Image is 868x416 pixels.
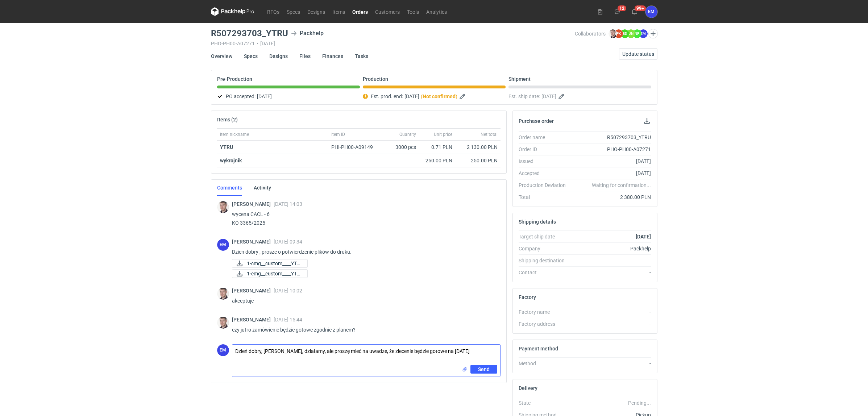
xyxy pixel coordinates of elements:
[458,143,498,151] div: 2 130.00 PLN
[404,92,419,101] span: [DATE]
[232,345,500,365] textarea: Dzień dobry, [PERSON_NAME], działamy, ale proszę mieć na uwadze, że zlecenie będzie gotowe na [DATE]
[217,239,229,251] figcaption: EM
[363,92,506,101] div: Est. prod. end:
[422,157,452,164] div: 250.00 PLN
[519,194,572,201] div: Total
[633,29,641,38] figcaption: NF
[614,29,623,38] figcaption: PK
[628,400,651,406] em: Pending...
[519,360,572,367] div: Method
[232,201,274,207] span: [PERSON_NAME]
[232,317,274,323] span: [PERSON_NAME]
[363,76,388,82] p: Production
[639,29,648,38] figcaption: EM
[232,325,495,334] p: czy jutro zamówienie będzie gotowe zgodnie z planem?
[519,219,556,225] h2: Shipping details
[232,296,495,305] p: akceptuje
[257,41,258,46] span: •
[622,51,654,57] span: Update status
[508,76,531,82] p: Shipment
[572,308,651,316] div: -
[519,233,572,240] div: Target ship date
[232,210,495,227] p: wycena CACL - 6 KO 3365/2025
[291,29,324,38] div: Packhelp
[247,259,302,267] span: 1-cmg__custom____YTR...
[355,48,368,64] a: Tasks
[645,6,657,18] div: Ewelina Macek
[232,269,308,278] a: 1-cmg__custom____YTR...
[211,48,232,64] a: Overview
[572,146,651,153] div: PHO-PH00-A07271
[232,247,495,256] p: Dzien dobry , prosze o potwierdzenie plików do druku.
[304,7,329,16] a: Designs
[519,146,572,153] div: Order ID
[220,158,242,163] strong: wykrojnik
[572,170,651,177] div: [DATE]
[519,118,554,124] h2: Purchase order
[220,132,249,137] span: Item nickname
[456,93,457,99] em: )
[217,344,229,356] figcaption: EM
[609,29,617,38] img: Maciej Sikora
[619,48,657,60] button: Update status
[459,92,468,101] button: Edit estimated production end date
[611,6,623,17] button: 12
[558,92,566,101] button: Edit estimated shipping date
[434,132,452,137] span: Unit price
[283,7,304,16] a: Specs
[399,132,416,137] span: Quantity
[470,365,497,374] button: Send
[371,7,403,16] a: Customers
[263,7,283,16] a: RFQs
[458,157,498,164] div: 250.00 PLN
[232,259,304,268] div: 1-cmg__custom____YTRU__d0__oR507293703__v2.pdf-cmg__custom____YTRU__d0__oR507293703__v2_CG.p2.pdf
[211,41,575,46] div: PHO-PH00-A07271 [DATE]
[422,143,452,151] div: 0.71 PLN
[329,7,349,16] a: Items
[519,257,572,264] div: Shipping destination
[572,194,651,201] div: 2 380.00 PLN
[269,48,288,64] a: Designs
[220,144,233,150] strong: YTRU
[232,239,274,245] span: [PERSON_NAME]
[627,29,635,38] figcaption: JN
[519,134,572,141] div: Order name
[421,93,423,99] em: (
[217,76,252,82] p: Pre-Production
[519,308,572,316] div: Factory name
[572,360,651,367] div: -
[519,158,572,165] div: Issued
[274,239,302,245] span: [DATE] 09:34
[232,288,274,294] span: [PERSON_NAME]
[299,48,311,64] a: Files
[519,320,572,328] div: Factory address
[481,132,498,137] span: Net total
[211,7,254,16] svg: Packhelp Pro
[232,269,304,278] div: 1-cmg__custom____YTRU__d0__oR507293703__v2.pdf-cmg__custom____YTRU__d0__oR507293703__v2_CG.p1.pdf
[519,346,558,351] h2: Payment method
[572,320,651,328] div: -
[217,201,229,213] img: Maciej Sikora
[217,317,229,329] img: Maciej Sikora
[628,6,640,17] button: 99+
[254,180,271,196] a: Activity
[519,399,572,407] div: State
[423,93,456,99] strong: Not confirmed
[217,180,242,196] a: Comments
[217,92,360,101] div: PO accepted:
[322,48,343,64] a: Finances
[636,234,651,240] strong: [DATE]
[572,269,651,276] div: -
[331,143,380,151] div: PHI-PH00-A09149
[244,48,258,64] a: Specs
[519,182,572,189] div: Production Deviation
[645,6,657,18] button: EM
[383,141,419,154] div: 3000 pcs
[519,294,536,300] h2: Factory
[274,317,302,323] span: [DATE] 15:44
[648,29,657,38] button: Edit collaborators
[508,92,651,101] div: Est. ship date:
